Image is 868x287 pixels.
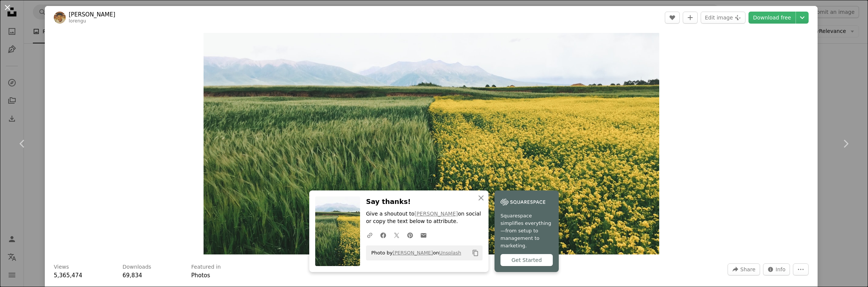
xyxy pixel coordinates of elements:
h3: Views [54,263,69,271]
a: Next [823,108,868,180]
a: [PERSON_NAME] [415,211,458,217]
button: Edit image [701,12,745,24]
button: Stats about this image [763,263,790,275]
span: 69,834 [123,272,142,279]
p: Give a shoutout to on social or copy the text below to attribute. [366,210,483,225]
span: Info [776,264,786,275]
a: Squarespace simplifies everything—from setup to management to marketing.Get Started [495,190,559,272]
a: Download free [748,12,796,24]
a: Share on Facebook [376,228,390,242]
div: Get Started [500,254,553,266]
span: Share [740,264,755,275]
button: Copy to clipboard [469,247,482,259]
h3: Downloads [123,263,151,271]
button: Share this image [728,263,760,275]
a: Photos [191,272,210,279]
a: [PERSON_NAME] [393,250,433,256]
button: Zoom in on this image [204,33,659,254]
button: Add to Collection [683,12,698,24]
img: file-1747939142011-51e5cc87e3c9 [500,196,545,208]
a: Share on Pinterest [403,228,417,242]
a: lorengu [69,18,86,24]
button: More Actions [793,263,809,275]
img: field of yellow petaled flowers [204,33,659,254]
button: Like [665,12,680,24]
span: 5,365,474 [54,272,82,279]
a: Share over email [417,228,430,242]
a: [PERSON_NAME] [69,11,115,18]
h3: Say thanks! [366,196,483,207]
a: Share on Twitter [390,228,403,242]
button: Choose download size [796,12,809,24]
a: Unsplash [439,250,461,256]
img: Go to Loren Gu's profile [54,12,66,24]
span: Squarespace simplifies everything—from setup to management to marketing. [500,212,553,250]
span: Photo by on [368,247,461,259]
h3: Featured in [191,263,221,271]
